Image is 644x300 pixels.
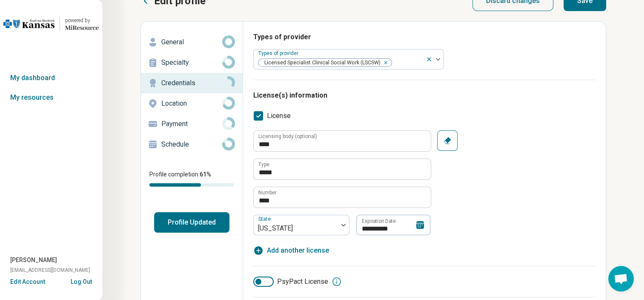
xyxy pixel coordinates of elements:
h3: Types of provider [253,32,595,42]
label: Number [258,190,277,195]
a: Credentials [141,73,243,93]
h3: License(s) information [253,90,595,101]
span: 61 % [200,171,211,178]
p: Schedule [161,139,222,150]
button: Add another license [253,245,329,256]
p: General [161,37,222,47]
span: Licensed Specialist Clinical Social Work (LSCSW) [258,59,383,67]
p: Specialty [161,58,222,68]
img: Blue Cross Blue Shield Kansas [3,14,54,34]
label: Types of provider [258,50,300,56]
label: PsyPact License [253,277,328,287]
label: Licensing body (optional) [258,134,317,139]
span: License [267,111,291,121]
a: Specialty [141,52,243,73]
a: Location [141,93,243,114]
label: Type [258,162,269,167]
button: Log Out [71,277,92,284]
span: Add another license [267,245,329,256]
input: credential.licenses.0.name [254,159,431,179]
div: Profile completion: [141,165,243,192]
div: Profile completion [149,183,234,187]
a: Open chat [608,266,634,291]
a: Payment [141,114,243,134]
p: Payment [161,119,222,129]
label: State [258,216,272,222]
span: [PERSON_NAME] [10,256,57,265]
a: General [141,32,243,52]
span: [EMAIL_ADDRESS][DOMAIN_NAME] [10,266,90,274]
a: Blue Cross Blue Shield Kansaspowered by [3,14,99,34]
p: Credentials [161,78,222,88]
p: Location [161,98,222,109]
div: powered by [65,17,99,24]
button: Edit Account [10,277,45,286]
a: Schedule [141,134,243,155]
button: Profile Updated [154,212,229,233]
